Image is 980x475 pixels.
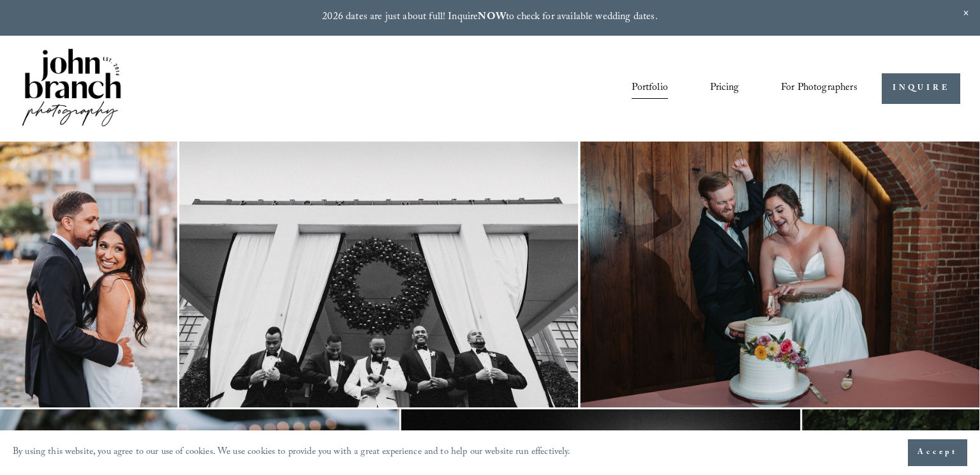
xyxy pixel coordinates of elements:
[20,46,123,132] img: John Branch IV Photography
[908,439,967,466] button: Accept
[882,73,960,105] a: INQUIRE
[179,142,578,407] img: Group of men in tuxedos standing under a large wreath on a building's entrance.
[13,444,571,462] p: By using this website, you agree to our use of cookies. We use cookies to provide you with a grea...
[580,142,979,407] img: A couple is playfully cutting their wedding cake. The bride is wearing a white strapless gown, an...
[781,78,857,99] a: folder dropdown
[917,446,958,459] span: Accept
[632,78,667,99] a: Portfolio
[710,78,739,99] a: Pricing
[781,78,857,98] span: For Photographers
